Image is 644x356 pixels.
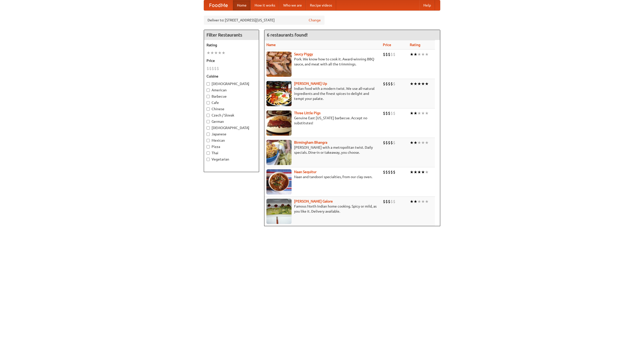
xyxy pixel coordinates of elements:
[414,199,417,204] li: ★
[425,140,429,145] li: ★
[294,170,316,174] a: Naan Sequitur
[383,110,385,116] li: $
[309,18,321,23] a: Change
[212,66,214,71] li: $
[266,52,292,77] img: saucy.jpg
[207,88,256,93] label: American
[385,140,388,145] li: $
[388,81,390,87] li: $
[251,0,279,10] a: How it works
[417,110,421,116] li: ★
[204,30,259,40] h4: Filter Restaurants
[385,110,388,116] li: $
[410,110,414,116] li: ★
[266,43,276,47] a: Name
[207,89,210,92] input: American
[414,140,417,145] li: ★
[417,81,421,87] li: ★
[207,144,256,149] label: Pizza
[425,110,429,116] li: ★
[410,43,420,47] a: Rating
[417,52,421,57] li: ★
[425,81,429,87] li: ★
[204,16,325,25] div: Deliver to: [STREET_ADDRESS][US_STATE]
[385,81,388,87] li: $
[266,115,379,126] p: Genuine East [US_STATE] barbecue. Accept no substitutes!
[383,43,391,47] a: Price
[385,52,388,57] li: $
[207,94,256,99] label: Barbecue
[217,66,219,71] li: $
[421,199,425,204] li: ★
[207,101,210,104] input: Cafe
[266,199,292,224] img: currygalore.jpg
[393,81,395,87] li: $
[266,140,292,165] img: bhangra.jpg
[388,199,390,204] li: $
[266,204,379,214] p: Famous North Indian home cooking. Spicy or mild, as you like it. Delivery available.
[388,110,390,116] li: $
[390,110,393,116] li: $
[214,50,218,56] li: ★
[214,66,217,71] li: $
[417,199,421,204] li: ★
[421,110,425,116] li: ★
[207,126,210,130] input: [DEMOGRAPHIC_DATA]
[222,50,225,56] li: ★
[294,82,327,86] a: [PERSON_NAME] Up
[414,169,417,175] li: ★
[207,139,210,142] input: Mexican
[383,140,385,145] li: $
[294,199,333,203] a: [PERSON_NAME] Galore
[207,132,256,137] label: Japanese
[425,169,429,175] li: ★
[210,50,214,56] li: ★
[207,114,210,117] input: Czech / Slovak
[388,140,390,145] li: $
[207,82,210,86] input: [DEMOGRAPHIC_DATA]
[266,145,379,155] p: [PERSON_NAME] with a metropolitan twist. Daily specials. Dine-in or takeaway, you choose.
[207,106,256,111] label: Chinese
[207,125,256,130] label: [DEMOGRAPHIC_DATA]
[414,110,417,116] li: ★
[266,169,292,194] img: naansequitur.jpg
[421,81,425,87] li: ★
[410,81,414,87] li: ★
[383,81,385,87] li: $
[410,199,414,204] li: ★
[390,81,393,87] li: $
[383,169,385,175] li: $
[266,174,379,179] p: Naan and tandoori specialties, from our clay oven.
[419,0,435,10] a: Help
[209,66,212,71] li: $
[383,52,385,57] li: $
[207,151,210,155] input: Thai
[207,74,256,79] h5: Cuisine
[390,140,393,145] li: $
[233,0,251,10] a: Home
[207,150,256,155] label: Thai
[267,32,308,37] ng-pluralize: 6 restaurants found!
[207,58,256,63] h5: Price
[306,0,336,10] a: Recipe videos
[207,145,210,148] input: Pizza
[385,199,388,204] li: $
[207,133,210,136] input: Japanese
[414,52,417,57] li: ★
[421,169,425,175] li: ★
[294,140,327,144] a: Birmingham Bhangra
[266,86,379,101] p: Indian food with a modern twist. We use all-natural ingredients and the finest spices to delight ...
[207,157,256,162] label: Vegetarian
[414,81,417,87] li: ★
[207,100,256,105] label: Cafe
[218,50,222,56] li: ★
[207,81,256,86] label: [DEMOGRAPHIC_DATA]
[417,169,421,175] li: ★
[207,66,209,71] li: $
[410,140,414,145] li: ★
[207,43,256,48] h5: Rating
[279,0,306,10] a: Who we are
